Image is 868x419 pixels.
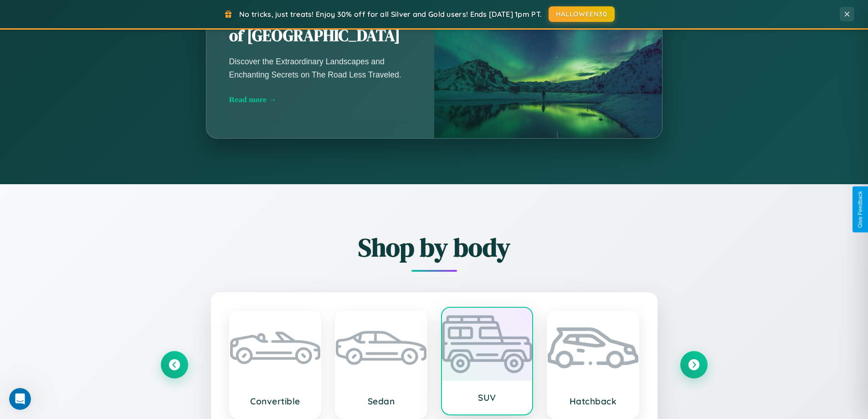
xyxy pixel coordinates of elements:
p: Discover the Extraordinary Landscapes and Enchanting Secrets on The Road Less Traveled. [229,55,411,81]
div: Read more → [229,95,411,104]
button: HALLOWEEN30 [549,6,615,22]
iframe: Intercom live chat [9,388,31,410]
h2: Shop by body [161,230,708,265]
h3: SUV [451,392,524,403]
span: No tricks, just treats! Enjoy 30% off for all Silver and Gold users! Ends [DATE] 1pm PT. [239,10,542,19]
h3: Sedan [345,396,417,407]
div: Give Feedback [857,191,863,228]
h2: Unearthing the Mystique of [GEOGRAPHIC_DATA] [229,5,411,47]
h3: Convertible [239,396,312,407]
h3: Hatchback [557,396,629,407]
